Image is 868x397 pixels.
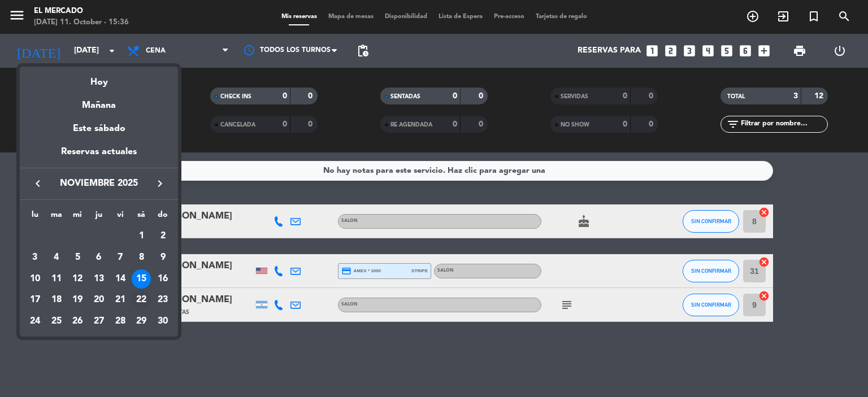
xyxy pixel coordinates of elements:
td: 13 de noviembre de 2025 [88,268,110,290]
div: 5 [68,248,87,267]
td: 22 de noviembre de 2025 [131,289,153,311]
div: 17 [25,290,45,309]
td: 3 de noviembre de 2025 [24,247,46,268]
div: 7 [111,248,130,267]
div: 3 [25,248,45,267]
td: 1 de noviembre de 2025 [131,225,153,247]
div: 26 [68,312,87,331]
div: 29 [132,312,151,331]
td: 17 de noviembre de 2025 [24,289,46,311]
td: 24 de noviembre de 2025 [24,311,46,332]
div: 8 [132,248,151,267]
div: 13 [89,269,108,289]
td: 16 de noviembre de 2025 [152,268,173,290]
div: 23 [153,290,172,309]
div: 2 [153,226,172,246]
td: 8 de noviembre de 2025 [131,247,153,268]
div: Mañana [20,90,178,113]
th: sábado [131,208,153,226]
div: 12 [68,269,87,289]
div: 22 [132,290,151,309]
td: 18 de noviembre de 2025 [46,289,67,311]
td: 14 de noviembre de 2025 [110,268,131,290]
div: 1 [132,226,151,246]
th: lunes [24,208,46,226]
td: 9 de noviembre de 2025 [152,247,173,268]
th: miércoles [67,208,88,226]
td: 15 de noviembre de 2025 [131,268,153,290]
div: 25 [47,312,66,331]
div: 9 [153,248,172,267]
td: 27 de noviembre de 2025 [88,311,110,332]
div: Este sábado [20,113,178,145]
div: 16 [153,269,172,289]
div: 19 [68,290,87,309]
td: 26 de noviembre de 2025 [67,311,88,332]
div: 15 [132,269,151,289]
td: 2 de noviembre de 2025 [152,225,173,247]
td: 11 de noviembre de 2025 [46,268,67,290]
i: keyboard_arrow_right [153,177,167,190]
div: 20 [89,290,108,309]
button: keyboard_arrow_right [150,176,170,191]
td: 10 de noviembre de 2025 [24,268,46,290]
div: 27 [89,312,108,331]
td: 29 de noviembre de 2025 [131,311,153,332]
div: 6 [89,248,108,267]
td: 25 de noviembre de 2025 [46,311,67,332]
td: 5 de noviembre de 2025 [67,247,88,268]
div: 30 [153,312,172,331]
div: Hoy [20,67,178,90]
button: keyboard_arrow_left [28,176,48,191]
div: 18 [47,290,66,309]
td: 30 de noviembre de 2025 [152,311,173,332]
div: 28 [111,312,130,331]
div: 21 [111,290,130,309]
td: 7 de noviembre de 2025 [110,247,131,268]
span: noviembre 2025 [48,176,150,191]
td: 6 de noviembre de 2025 [88,247,110,268]
td: 28 de noviembre de 2025 [110,311,131,332]
div: 11 [47,269,66,289]
td: 12 de noviembre de 2025 [67,268,88,290]
td: 21 de noviembre de 2025 [110,289,131,311]
div: 10 [25,269,45,289]
th: martes [46,208,67,226]
div: Reservas actuales [20,145,178,168]
td: 19 de noviembre de 2025 [67,289,88,311]
div: 24 [25,312,45,331]
div: 14 [111,269,130,289]
i: keyboard_arrow_left [31,177,45,190]
td: 4 de noviembre de 2025 [46,247,67,268]
th: jueves [88,208,110,226]
td: 23 de noviembre de 2025 [152,289,173,311]
td: 20 de noviembre de 2025 [88,289,110,311]
th: domingo [152,208,173,226]
th: viernes [110,208,131,226]
div: 4 [47,248,66,267]
td: NOV. [24,225,131,247]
